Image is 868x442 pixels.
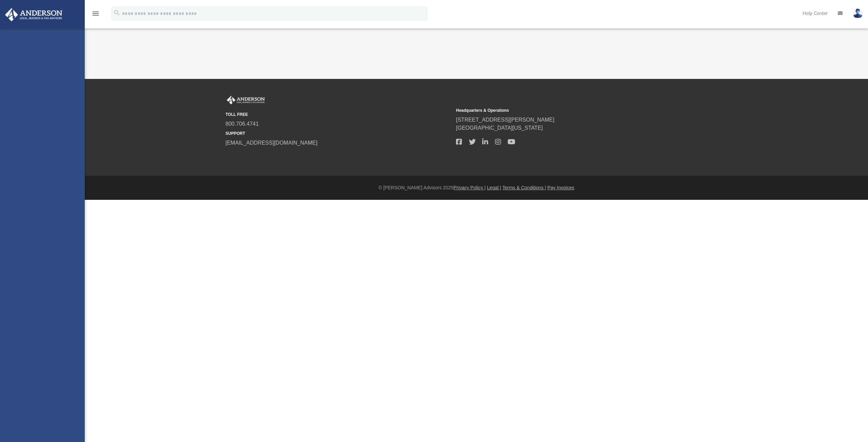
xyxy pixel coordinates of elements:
small: TOLL FREE [225,111,451,118]
a: 800.706.4741 [225,121,259,127]
i: menu [92,9,100,18]
a: Privacy Policy | [454,185,486,190]
img: User Pic [853,8,863,18]
div: © [PERSON_NAME] Advisors 2025 [85,184,868,191]
small: SUPPORT [225,130,451,136]
small: Headquarters & Operations [456,107,682,113]
img: Anderson Advisors Platinum Portal [225,96,266,105]
i: search [113,9,121,17]
a: [STREET_ADDRESS][PERSON_NAME] [456,117,554,123]
a: [EMAIL_ADDRESS][DOMAIN_NAME] [225,140,317,146]
a: [GEOGRAPHIC_DATA][US_STATE] [456,125,543,131]
a: Pay Invoices [547,185,574,190]
a: menu [92,13,100,18]
a: Terms & Conditions | [502,185,546,190]
a: Legal | [487,185,501,190]
img: Anderson Advisors Platinum Portal [3,8,64,21]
